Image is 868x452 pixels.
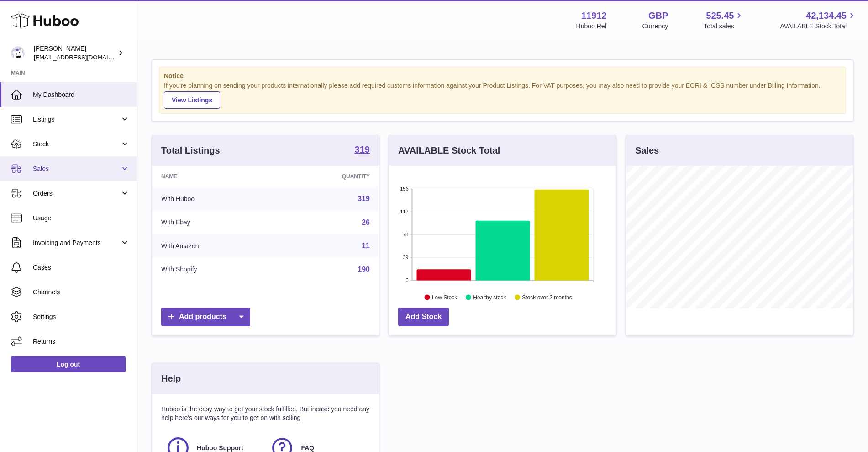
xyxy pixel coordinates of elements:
[161,308,250,326] a: Add products
[33,90,130,99] span: My Dashboard
[152,258,276,282] td: With Shopify
[576,22,607,31] div: Huboo Ref
[806,10,847,22] span: 42,134.45
[581,10,607,22] strong: 11912
[33,263,130,272] span: Cases
[642,22,668,31] div: Currency
[161,144,220,157] h3: Total Listings
[706,10,734,22] span: 525.45
[33,165,120,173] span: Sales
[276,166,379,187] th: Quantity
[152,234,276,258] td: With Amazon
[432,294,458,300] text: Low Stock
[34,44,116,62] div: [PERSON_NAME]
[405,277,408,283] text: 0
[161,372,181,385] h3: Help
[161,405,370,422] p: Huboo is the easy way to get your stock fulfilled. But incase you need any help here's our ways f...
[400,209,408,214] text: 117
[152,166,276,187] th: Name
[11,46,25,60] img: info@carbonmyride.com
[33,189,120,198] span: Orders
[33,115,120,124] span: Listings
[358,266,370,273] a: 190
[362,242,370,250] a: 11
[152,187,276,211] td: With Huboo
[362,218,370,226] a: 26
[358,195,370,202] a: 319
[355,145,370,156] a: 319
[164,72,841,80] strong: Notice
[152,211,276,234] td: With Ebay
[33,214,130,223] span: Usage
[473,294,506,300] text: Healthy stock
[398,308,449,326] a: Add Stock
[780,10,857,31] a: 42,134.45 AVAILABLE Stock Total
[164,91,220,109] a: View Listings
[33,337,130,346] span: Returns
[704,10,744,31] a: 525.45 Total sales
[403,255,408,260] text: 39
[398,144,500,157] h3: AVAILABLE Stock Total
[635,144,659,157] h3: Sales
[33,288,130,297] span: Channels
[33,239,120,247] span: Invoicing and Payments
[704,22,744,31] span: Total sales
[400,186,408,191] text: 156
[355,145,370,154] strong: 319
[33,313,130,321] span: Settings
[648,10,668,22] strong: GBP
[164,81,841,109] div: If you're planning on sending your products internationally please add required customs informati...
[522,294,572,300] text: Stock over 2 months
[34,53,134,61] span: [EMAIL_ADDRESS][DOMAIN_NAME]
[780,22,857,31] span: AVAILABLE Stock Total
[403,232,408,237] text: 78
[11,356,126,372] a: Log out
[33,140,120,149] span: Stock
